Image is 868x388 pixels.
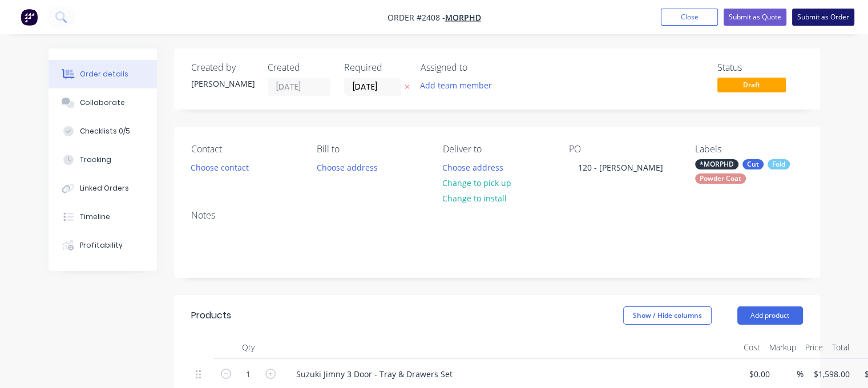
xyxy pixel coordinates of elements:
[80,69,128,79] div: Order details
[49,145,157,174] button: Tracking
[443,144,551,155] div: Deliver to
[661,9,718,26] button: Close
[797,367,804,381] span: %
[191,62,254,73] div: Created by
[80,240,123,250] div: Profitability
[792,9,854,26] button: Submit as Order
[717,78,786,92] span: Draft
[184,159,255,175] button: Choose contact
[765,336,801,359] div: Markup
[421,62,535,73] div: Assigned to
[569,159,672,176] div: 120 - [PERSON_NAME]
[437,191,513,206] button: Change to install
[768,159,790,169] div: Fold
[623,306,712,325] button: Show / Hide columns
[80,98,125,108] div: Collaborate
[437,175,518,191] button: Change to pick up
[191,309,231,322] div: Products
[214,336,282,359] div: Qty
[80,183,129,193] div: Linked Orders
[445,12,481,23] a: MORPHD
[724,9,786,26] button: Submit as Quote
[695,144,803,155] div: Labels
[742,159,764,169] div: Cut
[49,88,157,117] button: Collaborate
[344,62,407,73] div: Required
[421,78,498,93] button: Add team member
[80,126,130,136] div: Checklists 0/5
[49,117,157,145] button: Checklists 0/5
[437,159,510,175] button: Choose address
[310,159,383,175] button: Choose address
[801,336,827,359] div: Price
[737,306,803,325] button: Add product
[695,173,746,184] div: Powder Coat
[80,155,111,165] div: Tracking
[827,336,854,359] div: Total
[414,78,498,93] button: Add team member
[191,144,299,155] div: Contact
[387,12,445,23] span: Order #2408 -
[739,336,765,359] div: Cost
[287,366,462,382] div: Suzuki Jimny 3 Door - Tray & Drawers Set
[80,212,110,222] div: Timeline
[569,144,677,155] div: PO
[191,210,803,221] div: Notes
[21,9,38,26] img: Factory
[191,78,254,90] div: [PERSON_NAME]
[49,60,157,88] button: Order details
[695,159,738,169] div: *MORPHD
[49,174,157,203] button: Linked Orders
[717,62,803,73] div: Status
[49,231,157,260] button: Profitability
[317,144,425,155] div: Bill to
[49,203,157,231] button: Timeline
[268,62,330,73] div: Created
